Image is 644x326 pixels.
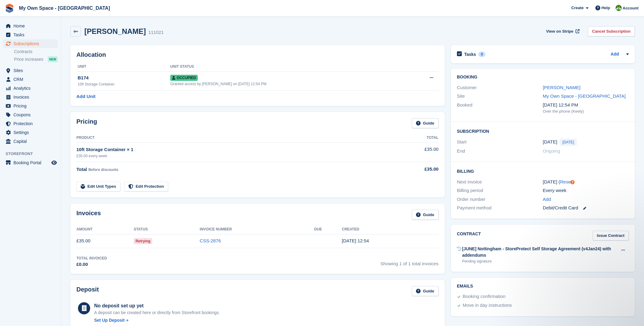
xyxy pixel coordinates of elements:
h2: Pricing [76,118,97,128]
span: Total [76,167,87,172]
div: Set Up Deposit [94,317,125,324]
div: NEW [48,56,58,62]
time: 2025-09-29 00:00:00 UTC [543,139,557,146]
div: No deposit set up yet [94,302,220,310]
a: menu [3,102,58,110]
th: Amount [76,225,134,234]
h2: Billing [457,168,629,174]
time: 2025-09-29 11:54:36 UTC [342,238,369,243]
a: CSS-2876 [200,238,221,243]
div: Start [457,139,543,146]
span: Analytics [13,84,50,92]
div: 0 [478,52,485,57]
th: Unit [76,62,170,72]
th: Due [314,225,342,234]
h2: Subscription [457,128,629,134]
h2: Emails [457,284,629,289]
div: Tooltip anchor [570,179,575,185]
span: Protection [13,119,50,128]
div: Move in day instructions [463,302,512,309]
div: Customer [457,84,543,91]
a: Guide [412,210,439,220]
div: 10ft Storage Container × 1 [76,146,391,153]
a: My Own Space - [GEOGRAPHIC_DATA] [17,3,112,13]
span: Sites [13,66,50,75]
div: £35.00 [391,166,439,173]
div: Debit/Credit Card [543,205,629,212]
a: menu [3,93,58,101]
div: Booking confirmation [463,293,506,300]
span: Occupied [170,75,198,81]
a: Edit Protection [124,182,168,192]
span: [DATE] [560,139,577,146]
a: Edit Unit Types [76,182,120,192]
img: Keely [616,5,622,11]
a: Guide [412,286,439,296]
span: Before discounts [88,168,118,172]
div: Total Invoiced [76,255,107,261]
a: menu [3,39,58,48]
span: View on Stripe [546,28,573,34]
a: Guide [412,118,439,128]
span: Settings [13,128,50,137]
th: Created [342,225,438,234]
a: menu [3,75,58,84]
span: Home [13,22,50,30]
span: Showing 1 of 1 total invoices [381,255,439,268]
div: 10ft Storage Container [78,81,170,87]
span: Coupons [13,110,50,119]
a: My Own Space - [GEOGRAPHIC_DATA] [543,93,626,99]
a: Preview store [50,159,58,166]
h2: Allocation [76,51,439,58]
div: Site [457,93,543,100]
a: menu [3,31,58,39]
span: Retrying [134,238,152,244]
h2: Deposit [76,286,99,296]
th: Invoice Number [200,225,314,234]
div: [JUNE] Nottingham - StoreProtect Self Storage Agreement (v4Jan24) with addendums [462,246,617,259]
a: Add [611,51,619,58]
a: menu [3,110,58,119]
p: A deposit can be created here or directly from Storefront bookings. [94,310,220,316]
div: Over the phone (Keely) [543,108,629,114]
span: Ongoing [543,148,560,154]
div: £0.00 [76,261,107,268]
div: Booked [457,102,543,114]
span: Pricing [13,102,50,110]
a: menu [3,128,58,137]
span: CRM [13,75,50,84]
a: Contracts [14,49,58,55]
div: [DATE] ( ) [543,179,629,186]
a: Add [543,196,551,203]
span: Account [623,5,638,11]
div: Pending signature [462,259,617,264]
a: Price increases NEW [14,56,58,63]
h2: Booking [457,75,629,80]
span: Subscriptions [13,39,50,48]
span: Booking Portal [13,158,50,167]
th: Status [134,225,200,234]
div: End [457,148,543,155]
span: Tasks [13,31,50,39]
a: menu [3,119,58,128]
span: Storefront [6,151,61,157]
a: menu [3,158,58,167]
div: [DATE] 12:54 PM [543,102,629,109]
span: Capital [13,137,50,146]
div: Billing period [457,187,543,194]
th: Unit Status [170,62,407,72]
h2: Contract [457,231,481,241]
img: stora-icon-8386f47178a22dfd0bd8f6a31ec36ba5ce8667c1dd55bd0f319d3a0aa187defe.svg [5,4,14,13]
a: menu [3,137,58,146]
a: View on Stripe [544,26,581,36]
td: £35.00 [391,143,439,162]
span: Price increases [14,56,43,62]
div: B174 [78,74,170,81]
a: [PERSON_NAME] [543,85,580,90]
h2: [PERSON_NAME] [84,27,146,35]
th: Product [76,133,391,143]
a: Set Up Deposit [94,317,220,324]
a: Cancel Subscription [588,26,635,36]
div: £35.00 every week [76,153,391,159]
a: menu [3,84,58,92]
